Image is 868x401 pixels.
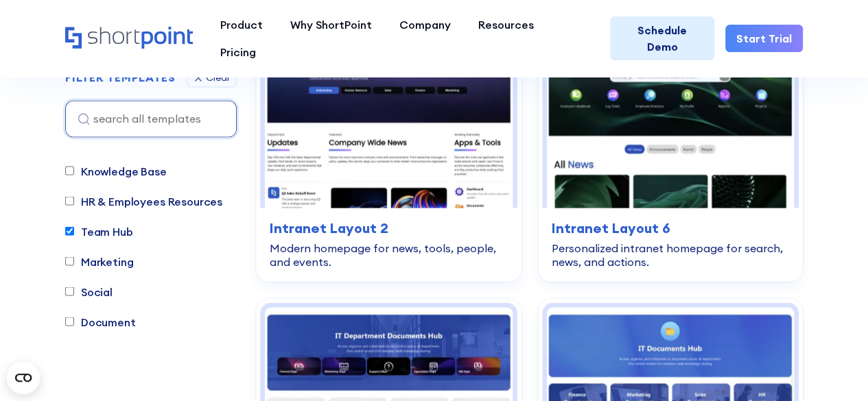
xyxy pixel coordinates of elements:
[399,16,451,33] div: Company
[552,217,790,238] h3: Intranet Layout 6
[65,197,74,206] input: HR & Employees Resources
[65,257,74,266] input: Marketing
[610,16,714,60] a: Schedule Demo
[277,11,386,38] a: Why ShortPoint
[65,73,176,84] div: FILTER TEMPLATES
[65,100,237,137] input: search all templates
[270,241,508,268] div: Modern homepage for news, tools, people, and events.
[725,25,803,52] a: Start Trial
[65,227,74,236] input: Team Hub
[799,335,868,401] iframe: Chat Widget
[538,16,804,282] a: Intranet Layout 6 – SharePoint Homepage Design: Personalized intranet homepage for search, news, ...
[65,223,133,239] label: Team Hub
[220,16,263,33] div: Product
[465,11,548,38] a: Resources
[220,44,256,60] div: Pricing
[270,217,508,238] h3: Intranet Layout 2
[478,16,534,33] div: Resources
[65,253,134,269] label: Marketing
[65,27,193,50] a: Home
[65,167,74,175] input: Knowledge Base
[207,38,270,66] a: Pricing
[265,25,513,208] img: Intranet Layout 2 – SharePoint Homepage Design: Modern homepage for news, tools, people, and events.
[65,283,113,300] label: Social
[65,317,74,326] input: Document
[256,16,521,282] a: Intranet Layout 2 – SharePoint Homepage Design: Modern homepage for news, tools, people, and even...
[207,11,277,38] a: Product
[552,241,790,268] div: Personalized intranet homepage for search, news, and actions.
[547,25,795,208] img: Intranet Layout 6 – SharePoint Homepage Design: Personalized intranet homepage for search, news, ...
[206,73,231,83] div: Clear
[65,287,74,296] input: Social
[7,361,40,394] button: Open CMP widget
[386,11,465,38] a: Company
[290,16,372,33] div: Why ShortPoint
[65,313,136,330] label: Document
[65,162,167,179] label: Knowledge Base
[65,193,222,209] label: HR & Employees Resources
